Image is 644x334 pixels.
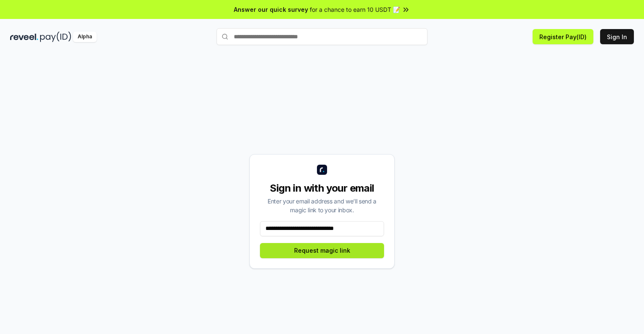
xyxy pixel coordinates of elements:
button: Request magic link [260,243,384,258]
div: Sign in with your email [260,182,384,195]
button: Register Pay(ID) [533,29,593,44]
span: Answer our quick survey [234,5,308,14]
div: Alpha [73,32,97,42]
img: reveel_dark [10,32,38,42]
span: for a chance to earn 10 USDT 📝 [310,5,400,14]
img: pay_id [40,32,71,42]
img: logo_small [317,165,327,175]
button: Sign In [600,29,634,44]
div: Enter your email address and we’ll send a magic link to your inbox. [260,197,384,214]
